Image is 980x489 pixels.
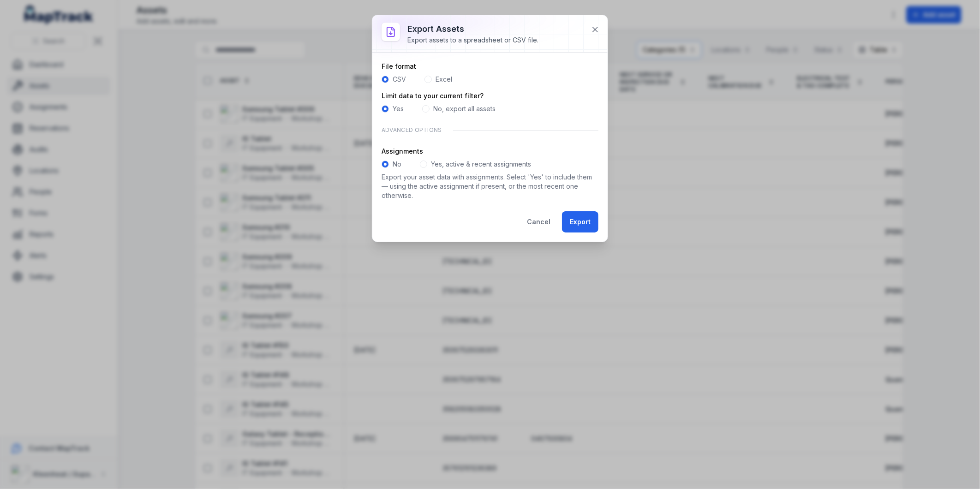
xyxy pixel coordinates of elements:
[393,75,406,84] label: CSV
[562,211,598,233] button: Export
[407,36,538,45] div: Export assets to a spreadsheet or CSV file.
[393,160,401,169] label: No
[407,23,538,36] h3: Export assets
[393,104,404,113] label: Yes
[382,173,598,200] p: Export your asset data with assignments. Select 'Yes' to include them — using the active assignme...
[382,91,484,101] label: Limit data to your current filter?
[382,62,416,71] label: File format
[433,104,496,113] label: No, export all assets
[431,160,531,169] label: Yes, active & recent assignments
[382,147,423,156] label: Assignments
[436,75,452,84] label: Excel
[382,121,598,139] div: Advanced Options
[519,211,558,233] button: Cancel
